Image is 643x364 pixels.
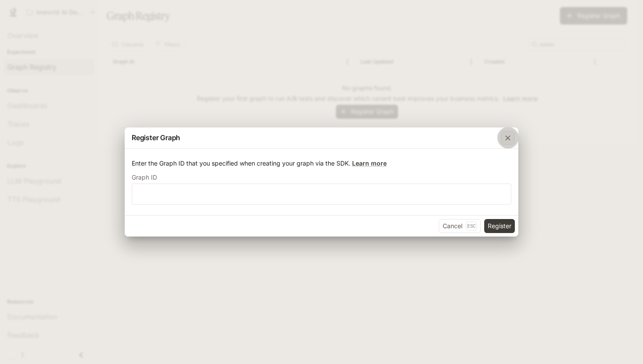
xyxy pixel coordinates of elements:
p: Register Graph [132,132,180,143]
a: Learn more [352,159,387,167]
p: Enter the Graph ID that you specified when creating your graph via the SDK. [132,159,511,168]
p: Graph ID [132,174,157,180]
button: CancelEsc [439,219,481,233]
p: Esc [466,221,477,231]
button: Register [484,219,515,233]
